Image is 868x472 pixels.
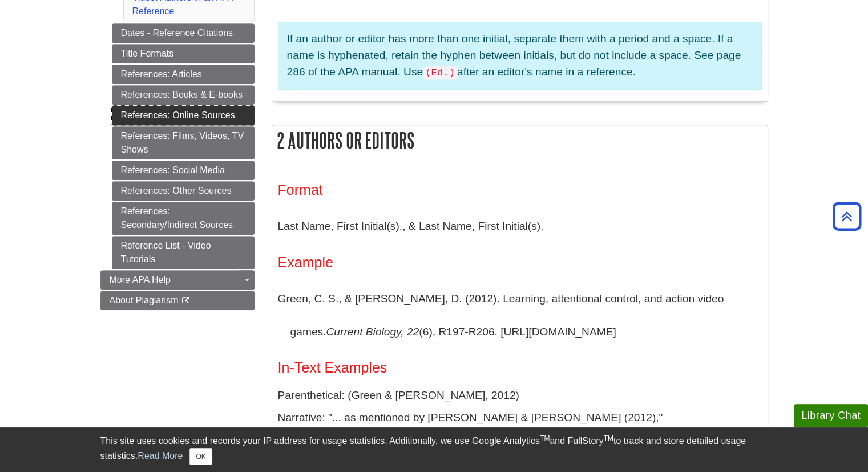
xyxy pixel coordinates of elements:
a: References: Other Sources [112,181,255,201]
i: Current Biology, 22 [326,326,419,338]
a: About Plagiarism [100,291,255,310]
h3: Format [278,182,762,198]
span: About Plagiarism [110,295,179,305]
p: Narrative: "... as mentioned by [PERSON_NAME] & [PERSON_NAME] (2012)," [278,410,762,426]
a: Title Formats [112,44,255,63]
h3: Example [278,254,762,271]
a: References: Social Media [112,161,255,180]
a: Dates - Reference Citations [112,23,255,43]
sup: TM [540,434,550,442]
div: This site uses cookies and records your IP address for usage statistics. Additionally, we use Goo... [100,434,768,465]
a: References: Articles [112,65,255,84]
button: Library Chat [794,404,868,427]
a: References: Books & E-books [112,85,255,105]
a: More APA Help [100,270,255,290]
a: References: Secondary/Indirect Sources [112,202,255,235]
a: Back to Top [829,209,865,224]
p: If an author or editor has more than one initial, separate them with a period and a space. If a n... [287,31,753,81]
h2: 2 Authors or Editors [272,125,768,155]
button: Close [189,448,212,465]
p: Green, C. S., & [PERSON_NAME], D. (2012). Learning, attentional control, and action video games. ... [278,282,762,348]
code: (Ed.) [423,66,457,79]
p: Last Name, First Initial(s)., & Last Name, First Initial(s). [278,210,762,243]
i: This link opens in a new window [181,297,191,305]
a: Reference List - Video Tutorials [112,236,255,269]
a: References: Online Sources [112,106,255,125]
h3: In-Text Examples [278,359,762,376]
p: Parenthetical: (Green & [PERSON_NAME], 2012) [278,387,762,404]
span: More APA Help [110,275,171,285]
a: References: Films, Videos, TV Shows [112,126,255,159]
a: Read More [138,451,183,461]
sup: TM [604,434,613,442]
